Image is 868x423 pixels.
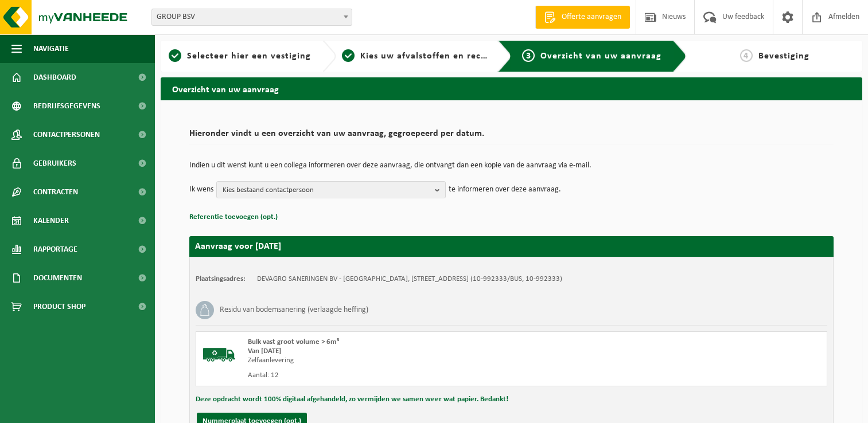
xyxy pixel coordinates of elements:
[33,206,69,235] span: Kalender
[535,6,630,29] a: Offerte aanvragen
[342,49,489,63] a: 2Kies uw afvalstoffen en recipiënten
[216,181,446,198] button: Kies bestaand contactpersoon
[342,49,355,62] span: 2
[257,275,562,284] td: DEVAGRO SANERINGEN BV - [GEOGRAPHIC_DATA], [STREET_ADDRESS] (10-992333/BUS, 10-992333)
[33,120,100,149] span: Contactpersonen
[758,52,809,61] span: Bevestiging
[360,52,518,61] span: Kies uw afvalstoffen en recipiënten
[248,371,558,380] div: Aantal: 12
[223,182,430,199] span: Kies bestaand contactpersoon
[248,338,339,346] span: Bulk vast groot volume > 6m³
[540,52,661,61] span: Overzicht van uw aanvraag
[33,292,85,321] span: Product Shop
[166,49,313,63] a: 1Selecteer hier een vestiging
[33,149,76,178] span: Gebruikers
[6,398,192,423] iframe: chat widget
[33,92,100,120] span: Bedrijfsgegevens
[151,9,352,26] span: GROUP BSV
[248,347,281,355] strong: Van [DATE]
[220,301,368,319] h3: Residu van bodemsanering (verlaagde heffing)
[522,49,535,62] span: 3
[187,52,311,61] span: Selecteer hier een vestiging
[33,264,82,292] span: Documenten
[189,181,213,198] p: Ik wens
[559,11,624,23] span: Offerte aanvragen
[740,49,753,62] span: 4
[33,178,78,206] span: Contracten
[189,210,278,225] button: Referentie toevoegen (opt.)
[161,77,862,100] h2: Overzicht van uw aanvraag
[33,63,76,92] span: Dashboard
[202,338,236,372] img: BL-SO-LV.png
[33,235,77,264] span: Rapportage
[169,49,181,62] span: 1
[449,181,561,198] p: te informeren over deze aanvraag.
[196,275,246,283] strong: Plaatsingsadres:
[196,392,508,407] button: Deze opdracht wordt 100% digitaal afgehandeld, zo vermijden we samen weer wat papier. Bedankt!
[33,34,69,63] span: Navigatie
[189,129,834,144] h2: Hieronder vindt u een overzicht van uw aanvraag, gegroepeerd per datum.
[195,242,281,251] strong: Aanvraag voor [DATE]
[152,9,352,25] span: GROUP BSV
[189,162,834,170] p: Indien u dit wenst kunt u een collega informeren over deze aanvraag, die ontvangt dan een kopie v...
[248,356,558,365] div: Zelfaanlevering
